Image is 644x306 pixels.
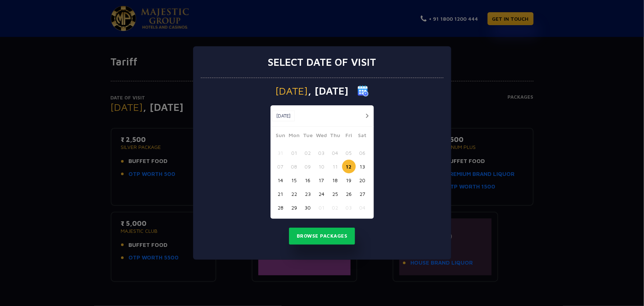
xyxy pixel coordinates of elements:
[315,173,328,187] button: 17
[308,86,349,96] span: , [DATE]
[328,146,342,160] button: 04
[356,160,369,173] button: 13
[274,187,287,201] button: 21
[342,173,356,187] button: 19
[356,146,369,160] button: 06
[328,201,342,214] button: 02
[356,187,369,201] button: 27
[274,201,287,214] button: 28
[328,187,342,201] button: 25
[301,146,315,160] button: 02
[287,187,301,201] button: 22
[301,131,315,142] span: Tue
[342,187,356,201] button: 26
[301,160,315,173] button: 09
[268,56,376,68] h3: Select date of visit
[274,131,287,142] span: Sun
[342,146,356,160] button: 05
[315,146,328,160] button: 03
[276,86,308,96] span: [DATE]
[328,131,342,142] span: Thu
[328,173,342,187] button: 18
[358,85,369,96] img: calender icon
[315,201,328,214] button: 01
[356,131,369,142] span: Sat
[289,228,355,245] button: Browse Packages
[287,173,301,187] button: 15
[287,201,301,214] button: 29
[356,201,369,214] button: 04
[274,160,287,173] button: 07
[287,160,301,173] button: 08
[301,201,315,214] button: 30
[272,110,295,122] button: [DATE]
[315,131,328,142] span: Wed
[301,187,315,201] button: 23
[328,160,342,173] button: 11
[356,173,369,187] button: 20
[274,146,287,160] button: 31
[287,146,301,160] button: 01
[301,173,315,187] button: 16
[342,131,356,142] span: Fri
[287,131,301,142] span: Mon
[342,160,356,173] button: 12
[342,201,356,214] button: 03
[274,173,287,187] button: 14
[315,187,328,201] button: 24
[315,160,328,173] button: 10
